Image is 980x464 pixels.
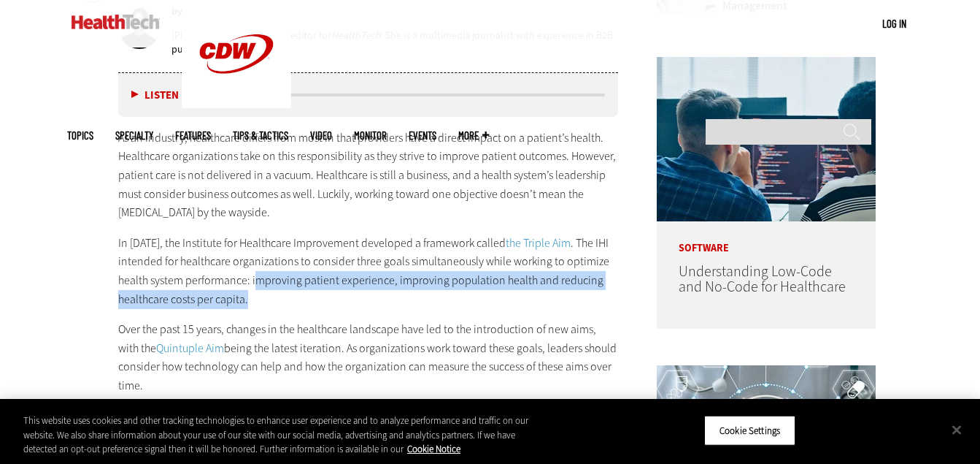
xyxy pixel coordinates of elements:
a: Quintuple Aim [156,341,224,356]
p: In [DATE], the Institute for Healthcare Improvement developed a framework called . The IHI intend... [118,234,619,308]
button: Cookie Settings [704,415,795,446]
span: Topics [67,130,93,141]
p: Software [657,221,876,254]
button: Close [941,414,973,446]
div: User menu [882,16,906,31]
p: As an industry, healthcare differs from most in that providers have a direct impact on a patient’... [118,129,619,222]
a: Understanding Low-Code and No-Code for Healthcare [679,262,846,297]
a: MonITor [354,130,387,141]
img: Coworkers coding [657,57,876,221]
div: This website uses cookies and other tracking technologies to enhance user experience and to analy... [23,414,539,457]
img: Home [72,15,160,29]
a: CDW [182,96,291,112]
a: Features [175,130,211,141]
a: Log in [882,17,906,30]
span: More [458,130,489,141]
p: Over the past 15 years, changes in the healthcare landscape have led to the introduction of new a... [118,320,619,395]
a: More information about your privacy [407,443,460,455]
span: Specialty [115,130,153,141]
a: Events [409,130,436,141]
a: the Triple Aim [506,235,571,251]
a: Video [310,130,332,141]
a: Tips & Tactics [233,130,288,141]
